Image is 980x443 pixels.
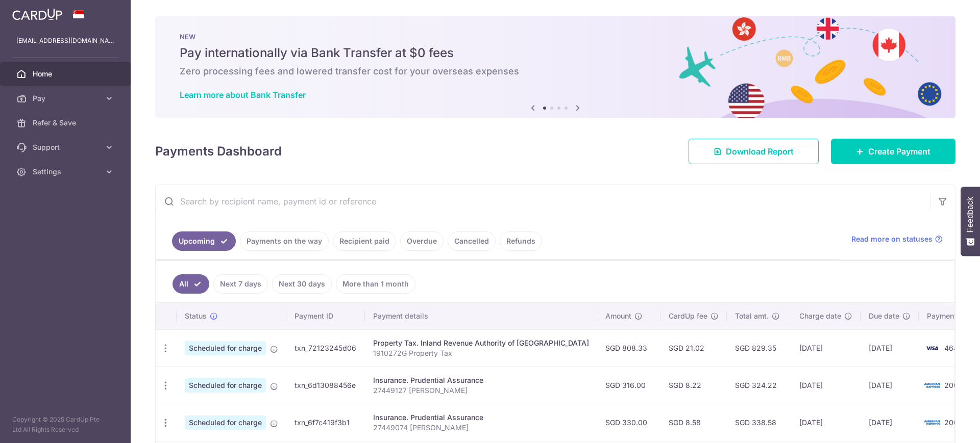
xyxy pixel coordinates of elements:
div: Property Tax. Inland Revenue Authority of [GEOGRAPHIC_DATA] [373,338,589,348]
p: 1910272G Property Tax [373,348,589,358]
td: SGD 829.35 [727,329,791,367]
span: Scheduled for charge [185,378,266,393]
img: CardUp [12,8,62,20]
span: Home [33,69,100,79]
a: Recipient paid [333,231,396,251]
img: Bank Card [922,379,942,392]
span: Status [185,311,207,321]
span: 2002 [944,418,963,427]
span: Pay [33,93,100,103]
a: Download Report [689,139,819,164]
a: Refunds [500,231,542,251]
h5: Pay internationally via Bank Transfer at $0 fees [180,45,931,61]
span: Settings [33,167,100,177]
a: Next 7 days [213,274,268,294]
a: Payments on the way [240,231,329,251]
p: 27449127 [PERSON_NAME] [373,385,589,396]
span: Read more on statuses [851,234,933,244]
a: Upcoming [172,231,236,251]
span: Scheduled for charge [185,341,266,355]
div: Insurance. Prudential Assurance [373,375,589,385]
span: CardUp fee [669,311,707,321]
a: More than 1 month [336,274,415,294]
span: 4641 [944,344,961,352]
span: Support [33,142,100,152]
span: Feedback [966,197,975,232]
span: Total amt. [735,311,769,321]
span: 2002 [944,381,963,389]
span: Create Payment [868,145,930,158]
td: SGD 808.33 [597,329,660,367]
a: All [173,274,209,294]
th: Payment details [365,303,597,329]
a: Cancelled [448,231,496,251]
td: [DATE] [861,367,919,404]
input: Search by recipient name, payment id or reference [156,185,930,218]
span: Scheduled for charge [185,415,266,430]
td: [DATE] [861,404,919,441]
td: txn_6d13088456e [286,367,365,404]
td: SGD 8.58 [660,404,727,441]
a: Learn more about Bank Transfer [180,90,306,100]
h4: Payments Dashboard [155,142,282,161]
td: txn_6f7c419f3b1 [286,404,365,441]
img: Bank Card [922,342,942,354]
a: Create Payment [831,139,955,164]
p: NEW [180,33,931,41]
td: [DATE] [791,367,861,404]
span: Download Report [726,145,794,158]
a: Next 30 days [272,274,332,294]
span: Amount [605,311,631,321]
td: SGD 330.00 [597,404,660,441]
p: 27449074 [PERSON_NAME] [373,423,589,433]
button: Feedback - Show survey [961,187,980,256]
th: Payment ID [286,303,365,329]
img: Bank Card [922,416,942,429]
td: SGD 8.22 [660,367,727,404]
img: Bank transfer banner [155,16,955,118]
td: SGD 324.22 [727,367,791,404]
a: Read more on statuses [851,234,943,244]
span: Due date [869,311,899,321]
p: [EMAIL_ADDRESS][DOMAIN_NAME] [16,36,114,46]
td: SGD 338.58 [727,404,791,441]
td: [DATE] [791,329,861,367]
a: Overdue [400,231,444,251]
td: [DATE] [861,329,919,367]
td: SGD 316.00 [597,367,660,404]
td: [DATE] [791,404,861,441]
h6: Zero processing fees and lowered transfer cost for your overseas expenses [180,65,931,77]
td: txn_72123245d06 [286,329,365,367]
td: SGD 21.02 [660,329,727,367]
span: Charge date [799,311,841,321]
span: Refer & Save [33,118,100,128]
div: Insurance. Prudential Assurance [373,412,589,423]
